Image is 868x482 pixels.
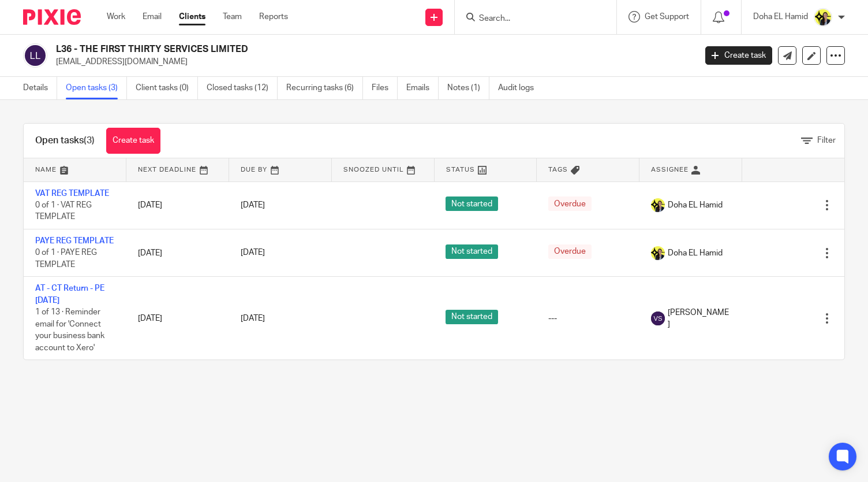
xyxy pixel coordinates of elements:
[84,136,95,145] span: (3)
[668,247,723,259] span: Doha EL Hamid
[446,166,475,173] span: Status
[143,11,162,23] a: Email
[651,198,665,212] img: Doha-Starbridge.jpg
[136,77,198,99] a: Client tasks (0)
[446,310,498,324] span: Not started
[446,196,498,211] span: Not started
[668,199,723,211] span: Doha EL Hamid
[35,135,95,147] h1: Open tasks
[35,237,114,245] a: PAYE REG TEMPLATE
[241,201,265,209] span: [DATE]
[548,166,568,173] span: Tags
[817,136,836,144] span: Filter
[343,166,404,173] span: Snoozed Until
[478,14,582,24] input: Search
[446,244,498,259] span: Not started
[814,8,832,27] img: Doha-Starbridge.jpg
[35,201,92,221] span: 0 of 1 · VAT REG TEMPLATE
[241,314,265,322] span: [DATE]
[498,77,542,99] a: Audit logs
[651,246,665,260] img: Doha-Starbridge.jpg
[207,77,278,99] a: Closed tasks (12)
[56,56,688,68] p: [EMAIL_ADDRESS][DOMAIN_NAME]
[548,196,592,211] span: Overdue
[56,43,562,55] h2: L36 - THE FIRST THIRTY SERVICES LIMITED
[548,244,592,259] span: Overdue
[259,11,288,23] a: Reports
[753,11,808,23] p: Doha EL Hamid
[548,313,628,324] div: ---
[66,77,127,99] a: Open tasks (3)
[107,11,125,23] a: Work
[35,284,104,304] a: AT - CT Return - PE [DATE]
[126,229,229,276] td: [DATE]
[35,249,97,269] span: 0 of 1 · PAYE REG TEMPLATE
[651,312,665,325] img: svg%3E
[223,11,242,23] a: Team
[23,77,57,99] a: Details
[372,77,398,99] a: Files
[406,77,439,99] a: Emails
[241,249,265,257] span: [DATE]
[126,277,229,359] td: [DATE]
[126,181,229,229] td: [DATE]
[35,190,109,198] a: VAT REG TEMPLATE
[286,77,363,99] a: Recurring tasks (6)
[179,11,205,23] a: Clients
[23,9,81,25] img: Pixie
[645,13,689,21] span: Get Support
[106,128,160,154] a: Create task
[668,307,731,331] span: [PERSON_NAME]
[447,77,489,99] a: Notes (1)
[23,43,47,68] img: svg%3E
[35,308,104,352] span: 1 of 13 · Reminder email for 'Connect your business bank account to Xero'
[705,46,772,65] a: Create task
